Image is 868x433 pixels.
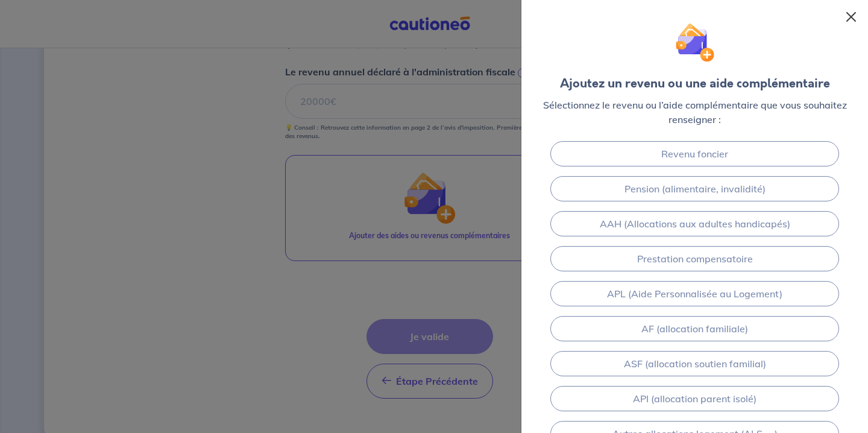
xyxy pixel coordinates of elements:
a: AF (allocation familiale) [550,316,839,341]
a: Prestation compensatoire [550,246,839,271]
a: AAH (Allocations aux adultes handicapés) [550,211,839,236]
a: APL (Aide Personnalisée au Logement) [550,281,839,306]
p: Sélectionnez le revenu ou l’aide complémentaire que vous souhaitez renseigner : [541,98,849,127]
a: API (allocation parent isolé) [550,386,839,411]
a: Pension (alimentaire, invalidité) [550,176,839,201]
button: Close [841,7,861,27]
a: ASF (allocation soutien familial) [550,351,839,376]
img: illu_wallet.svg [675,23,714,62]
a: Revenu foncier [550,141,839,166]
div: Ajoutez un revenu ou une aide complémentaire [560,75,830,93]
